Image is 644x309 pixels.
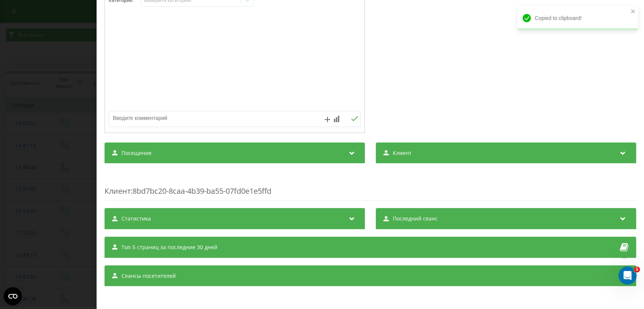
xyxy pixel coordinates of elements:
[121,272,176,280] span: Сеансы посетителей
[121,149,152,157] span: Посещение
[517,6,638,30] div: Copied to clipboard!
[393,215,438,222] span: Последний сеанс
[121,243,217,251] span: Топ 5 страниц за последние 30 дней
[630,8,636,15] button: close
[121,215,151,222] span: Статистика
[105,186,131,196] span: Клиент
[618,266,636,285] iframe: Intercom live chat
[634,266,640,272] span: 1
[393,149,412,157] span: Клиент
[4,287,22,305] button: Open CMP widget
[105,171,636,200] div: : 8bd7bc20-8caa-4b39-ba55-07fd0e1e5ffd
